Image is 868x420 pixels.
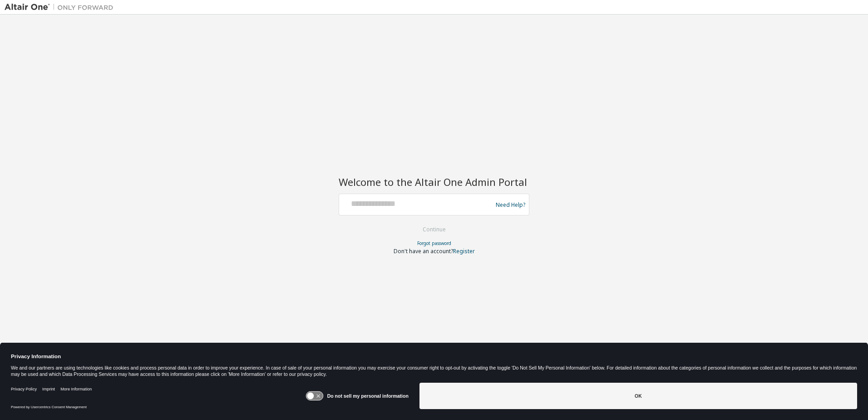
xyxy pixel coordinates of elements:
[5,3,118,12] img: Altair One
[453,247,475,255] a: Register
[496,205,525,205] a: Need Help?
[417,240,451,246] a: Forgot password
[339,175,529,188] h2: Welcome to the Altair One Admin Portal
[394,247,453,255] span: Don't have an account?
